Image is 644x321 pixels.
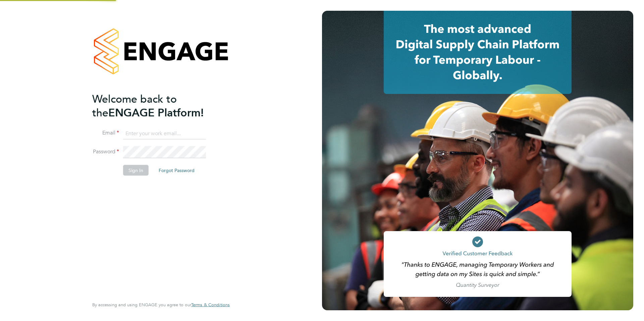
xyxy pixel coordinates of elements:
a: Terms & Conditions [191,302,230,308]
span: Welcome back to the [92,92,177,119]
button: Sign In [123,165,149,176]
span: Terms & Conditions [191,302,230,308]
h2: ENGAGE Platform! [92,92,223,119]
label: Password [92,148,119,155]
input: Enter your work email... [123,127,206,140]
button: Forgot Password [153,165,200,176]
span: By accessing and using ENGAGE you agree to our [92,302,230,308]
label: Email [92,129,119,137]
